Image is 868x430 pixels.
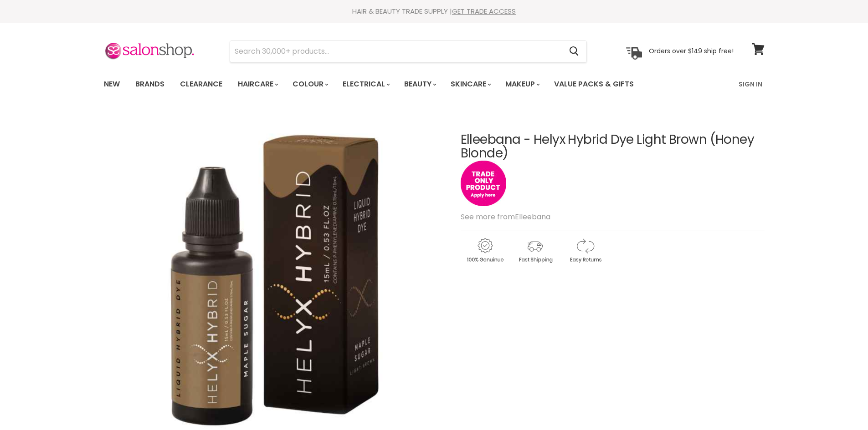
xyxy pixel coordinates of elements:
img: tradeonly_small.jpg [461,161,506,206]
input: Search [230,41,562,62]
img: genuine.gif [461,237,509,264]
img: shipping.gif [511,237,559,264]
div: HAIR & BEAUTY TRADE SUPPLY | [92,7,776,16]
a: Value Packs & Gifts [547,75,641,94]
span: See more from [461,212,550,222]
button: Search [562,41,586,62]
a: New [97,75,127,94]
ul: Main menu [97,71,687,97]
a: Elleebana [515,212,550,222]
a: Colour [286,75,334,94]
a: GET TRADE ACCESS [452,6,516,16]
p: Orders over $149 ship free! [649,47,734,55]
a: Skincare [444,75,497,94]
a: Clearance [173,75,229,94]
a: Sign In [733,75,768,94]
a: Haircare [231,75,284,94]
a: Electrical [336,75,395,94]
a: Brands [128,75,171,94]
a: Beauty [397,75,442,94]
h1: Elleebana - Helyx Hybrid Dye Light Brown (Honey Blonde) [461,133,765,161]
nav: Main [92,71,776,97]
img: returns.gif [561,237,609,264]
form: Product [230,40,587,62]
a: Makeup [498,75,545,94]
